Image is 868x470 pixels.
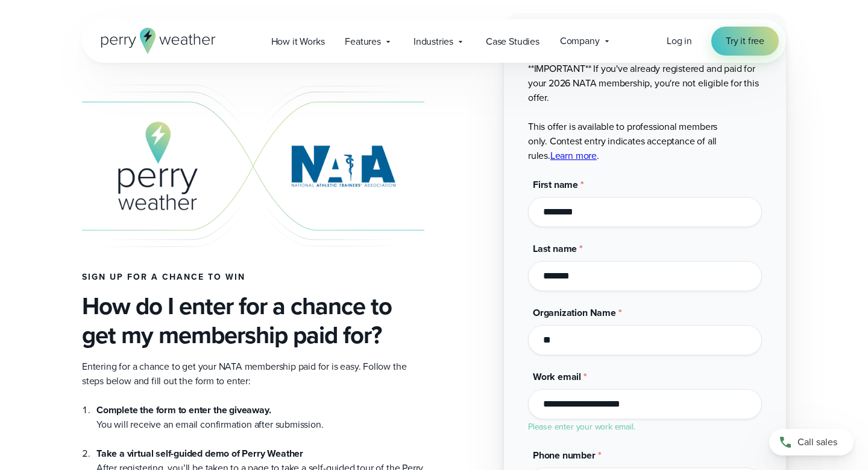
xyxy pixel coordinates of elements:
span: Last name [533,242,577,256]
span: Phone number [533,448,596,462]
span: Case Studies [486,34,539,49]
a: How it Works [261,29,335,54]
strong: Complete the form to enter the giveaway. [96,403,271,417]
label: Please enter your work email. [528,420,635,433]
a: Case Studies [476,29,550,54]
a: Call sales [769,429,854,456]
span: Company [560,34,600,48]
p: **IMPORTANT** If you've already registered and paid for your 2026 NATA membership, you're not eli... [528,62,762,163]
span: Industries [414,34,453,49]
span: Organization Name [533,306,616,320]
span: Work email [533,370,581,384]
p: Entering for a chance to get your NATA membership paid for is easy. Follow the steps below and fi... [82,359,424,388]
a: Log in [667,34,692,48]
strong: Take a virtual self-guided demo of Perry Weather [96,446,303,460]
span: Features [345,34,381,49]
a: Learn more [550,149,597,163]
h3: How do I enter for a chance to get my membership paid for? [82,292,424,350]
li: You will receive an email confirmation after submission. [96,403,424,432]
span: How it Works [271,34,325,49]
span: First name [533,178,578,192]
span: Try it free [726,34,764,48]
h4: Sign up for a chance to win [82,272,424,282]
span: Call sales [797,435,837,449]
a: Try it free [711,27,779,56]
